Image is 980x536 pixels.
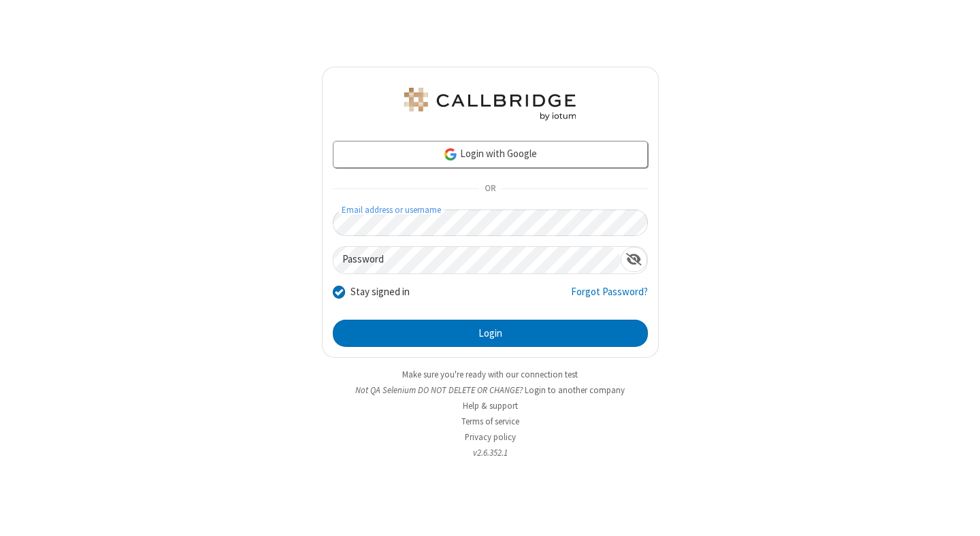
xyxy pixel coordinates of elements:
[525,384,625,397] button: Login to another company
[621,247,647,272] div: Show password
[322,384,659,397] li: Not QA Selenium DO NOT DELETE OR CHANGE?
[465,431,516,443] a: Privacy policy
[333,210,648,236] input: Email address or username
[571,284,648,310] a: Forgot Password?
[333,141,648,168] a: Login with Google
[946,501,970,526] iframe: Chat
[333,247,621,273] input: Password
[322,446,659,459] li: v2.6.352.1
[402,88,578,120] img: QA Selenium DO NOT DELETE OR CHANGE
[402,369,578,380] a: Make sure you're ready with our connection test
[350,284,410,300] label: Stay signed in
[333,320,648,347] button: Login
[463,400,518,412] a: Help & support
[479,180,501,199] span: OR
[443,147,458,162] img: google-icon.png
[461,416,519,427] a: Terms of service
